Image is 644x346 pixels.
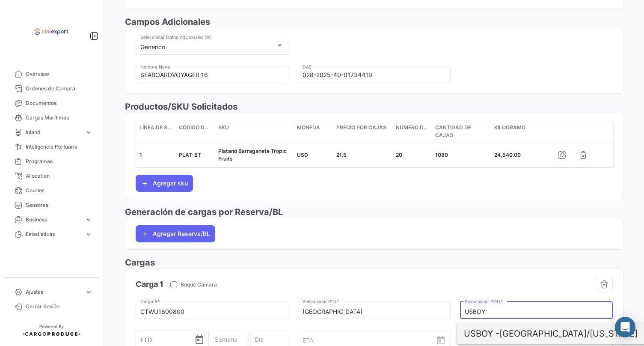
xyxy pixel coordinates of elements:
[294,120,333,143] datatable-header-cell: Moneda
[125,257,623,268] h3: Cargas
[218,148,287,162] span: Platano Barraganete Tropic Fruits
[7,67,96,81] a: Overview
[136,120,175,143] datatable-header-cell: Línea de SKU
[175,120,215,143] datatable-header-cell: Código de SKU
[464,328,499,339] span: USBOY -
[26,70,92,78] span: Overview
[85,128,92,136] span: expand_more
[26,201,92,209] span: Sensores
[7,81,96,96] a: Órdenes de Compra
[392,120,432,143] datatable-header-cell: Número de pallets
[7,198,96,212] a: Sensores
[436,335,446,344] button: Open calendar
[26,143,92,151] span: Inteligencia Portuaria
[615,317,635,337] div: Abrir Intercom Messenger
[125,206,623,218] h3: Generación de cargas por Reserva/BL
[26,128,81,136] span: Inland
[26,99,92,107] span: Documentos
[7,169,96,183] a: Allocation
[26,158,92,165] span: Programas
[465,308,608,316] input: Escriba para buscar...
[7,183,96,198] a: Courier
[215,120,294,143] datatable-header-cell: SKU
[297,152,308,158] span: USD
[396,124,428,131] span: Número de pallets
[85,230,92,238] span: expand_more
[136,175,193,192] button: Agregar sku
[336,124,386,131] span: Precio por Cajas
[26,187,92,194] span: Courier
[7,154,96,169] a: Programas
[494,124,525,131] span: Kilogramo
[494,152,521,158] span: 24,540.00
[26,85,92,92] span: Órdenes de Compra
[336,152,347,158] span: 21.5
[396,152,402,158] span: 20
[7,140,96,154] a: Inteligencia Portuaria
[26,114,92,122] span: Cargas Marítimas
[26,216,81,224] span: Business
[26,230,81,238] span: Estadísticas
[179,152,201,158] span: PLAT-BT
[7,110,96,125] a: Cargas Marítimas
[140,43,165,51] mat-select-trigger: Generico
[139,124,172,131] span: Línea de SKU
[7,96,96,110] a: Documentos
[139,152,142,158] span: 1
[218,124,229,131] span: SKU
[26,172,92,180] span: Allocation
[30,10,73,53] img: logo-cimexport.png
[194,334,205,344] button: Open calendar
[136,225,215,242] button: Agregar Reserva/BL
[435,124,487,139] span: Cantidad de Cajas
[85,216,92,224] span: expand_more
[26,303,92,310] span: Cerrar Sesión
[26,288,81,296] span: Ajustes
[435,152,448,158] span: 1080
[125,16,623,28] h3: Campos Adicionales
[303,308,446,316] input: Escriba para buscar...
[181,281,217,289] span: Buque Cámara
[125,101,623,113] h3: Productos/SKU Solicitados
[297,124,320,131] span: Moneda
[179,124,211,131] span: Código de SKU
[136,278,163,290] h4: Carga 1
[85,288,92,296] span: expand_more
